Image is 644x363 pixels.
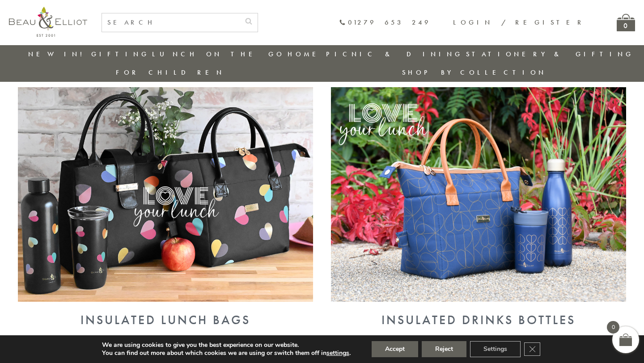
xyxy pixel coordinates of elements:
[152,50,284,59] a: Lunch On The Go
[402,68,547,77] a: Shop by collection
[91,50,149,59] a: Gifting
[288,50,323,59] a: Home
[326,349,349,357] button: settings
[102,349,351,357] p: You can find out more about which cookies we are using or switch them off in .
[326,50,463,59] a: Picnic & Dining
[331,313,626,327] div: Insulated Drinks Bottles
[372,341,418,357] button: Accept
[339,19,431,26] a: 01279 653 249
[331,87,626,302] img: Insulated Drinks Bottles
[331,295,626,327] a: Insulated Drinks Bottles Insulated Drinks Bottles
[617,14,635,31] a: 0
[102,13,240,32] input: SEARCH
[607,321,619,333] span: 0
[18,295,313,327] a: Insulated Lunch Bags Insulated Lunch Bags
[18,313,313,327] div: Insulated Lunch Bags
[102,341,351,349] p: We are using cookies to give you the best experience on our website.
[524,342,540,356] button: Close GDPR Cookie Banner
[9,7,87,37] img: logo
[470,341,521,357] button: Settings
[422,341,466,357] button: Reject
[28,50,88,59] a: New in!
[116,68,225,77] a: For Children
[18,87,313,302] img: Insulated Lunch Bags
[453,18,585,27] a: Login / Register
[466,50,634,59] a: Stationery & Gifting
